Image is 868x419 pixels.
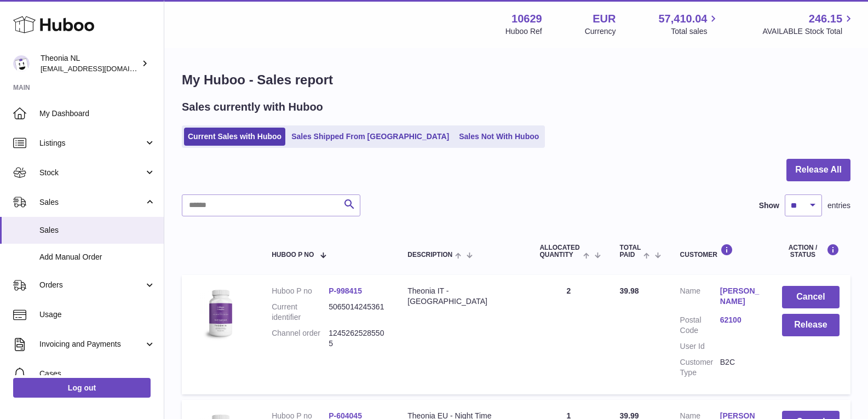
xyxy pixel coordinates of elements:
[39,138,144,148] span: Listings
[272,328,329,349] dt: Channel order
[39,280,144,290] span: Orders
[329,286,362,295] a: P-998415
[782,244,840,259] div: Action / Status
[620,244,641,259] span: Total paid
[658,12,707,26] span: 57,410.04
[585,26,616,37] div: Currency
[193,286,248,341] img: 106291725893008.jpg
[720,286,760,307] a: [PERSON_NAME]
[782,286,840,308] button: Cancel
[782,314,840,336] button: Release
[41,64,161,73] span: [EMAIL_ADDRESS][DOMAIN_NAME]
[41,53,139,74] div: Theonia NL
[272,286,329,296] dt: Huboo P no
[182,100,323,114] h2: Sales currently with Huboo
[620,286,639,295] span: 39.98
[182,71,850,89] h1: My Huboo - Sales report
[786,159,850,181] button: Release All
[762,26,855,37] span: AVAILABLE Stock Total
[39,225,156,236] span: Sales
[528,275,608,394] td: 2
[680,357,720,378] dt: Customer Type
[39,339,144,349] span: Invoicing and Payments
[511,12,542,26] strong: 10629
[329,302,386,323] dd: 5065014245361
[272,251,314,259] span: Huboo P no
[13,378,151,398] a: Log out
[680,286,720,309] dt: Name
[827,200,850,211] span: entries
[272,302,329,323] dt: Current identifier
[671,26,720,37] span: Total sales
[39,369,156,379] span: Cases
[762,12,855,37] a: 246.15 AVAILABLE Stock Total
[759,200,779,211] label: Show
[539,244,580,259] span: ALLOCATED Quantity
[39,197,144,208] span: Sales
[39,168,144,178] span: Stock
[455,128,543,146] a: Sales Not With Huboo
[288,128,453,146] a: Sales Shipped From [GEOGRAPHIC_DATA]
[593,12,616,26] strong: EUR
[658,12,720,37] a: 57,410.04 Total sales
[680,244,760,259] div: Customer
[39,252,156,262] span: Add Manual Order
[809,12,842,26] span: 246.15
[184,128,285,146] a: Current Sales with Huboo
[13,55,30,72] img: info@wholesomegoods.eu
[720,357,760,378] dd: B2C
[39,108,156,119] span: My Dashboard
[39,309,156,320] span: Usage
[407,251,452,259] span: Description
[720,315,760,325] a: 62100
[680,315,720,336] dt: Postal Code
[329,328,386,349] dd: 12452625285505
[680,341,720,352] dt: User Id
[505,26,542,37] div: Huboo Ref
[407,286,518,307] div: Theonia IT - [GEOGRAPHIC_DATA]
